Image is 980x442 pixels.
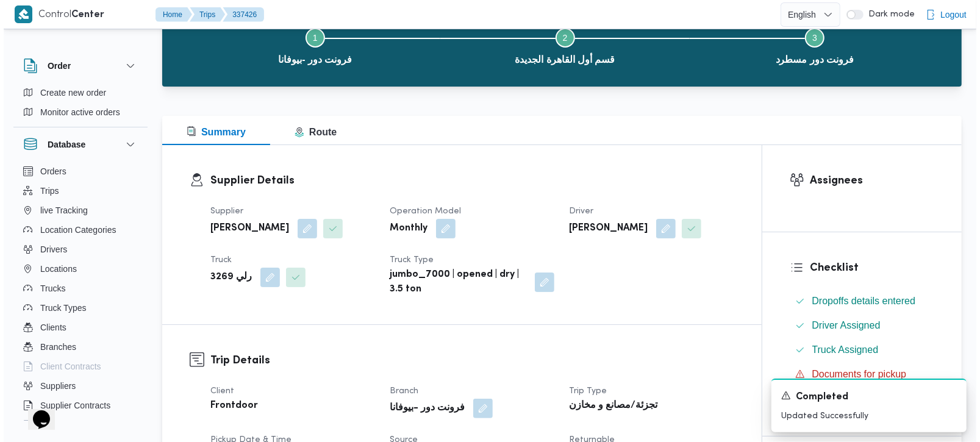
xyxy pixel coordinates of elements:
button: Documents for pickup [787,365,931,384]
span: Operation Model [386,207,457,215]
button: Locations [15,259,139,279]
button: 337426 [219,7,260,22]
h3: Trip Details [207,352,731,369]
button: Trucks [15,279,139,298]
span: Documents for pickup [809,367,903,382]
h3: Database [44,137,82,152]
button: Branches [15,337,139,357]
b: Frontdoor [207,399,254,413]
b: [PERSON_NAME] [207,221,285,236]
span: Logout [937,7,963,22]
h3: Checklist [807,260,931,276]
button: فرونت دور مسطرد [686,13,936,77]
span: Driver Assigned [809,320,877,330]
span: Dropoffs details entered [809,294,912,308]
span: Branch [386,387,415,395]
button: Order [20,59,134,73]
img: X8yXhbKr1z7QwAAAABJRU5ErkJggg== [11,5,29,23]
span: Create new order [37,85,102,100]
button: Client Contracts [15,357,139,376]
span: Client Contracts [37,359,98,374]
span: 2 [559,33,564,43]
span: Trucks [37,281,62,296]
span: 1 [309,33,314,43]
h3: Supplier Details [207,173,731,189]
div: Order [10,83,144,127]
button: Dropoffs details entered [787,291,931,311]
button: قسم أول القاهرة الجديدة [437,13,687,77]
button: Trips [186,7,221,22]
span: Client [207,387,231,395]
div: Database [10,162,144,426]
span: Branches [37,340,73,354]
button: Location Categories [15,220,139,240]
span: Supplier [207,207,240,215]
span: Locations [37,262,73,276]
b: jumbo_7000 | opened | dry | 3.5 ton [386,268,523,297]
iframe: chat widget [12,393,51,430]
b: Center [68,10,101,20]
button: Suppliers [15,376,139,396]
span: Monitor active orders [37,105,116,119]
span: Suppliers [37,379,72,393]
span: Completed [792,390,845,405]
b: رلي 3269 [207,270,248,285]
span: قسم أول القاهرة الجديدة [511,52,611,67]
span: Trips [37,184,55,198]
span: Trip Type [565,387,603,395]
span: Truck Assigned [809,343,875,357]
button: Trips [15,181,139,201]
button: Monitor active orders [15,102,139,122]
span: Truck Types [37,301,82,315]
span: Truck [207,256,228,264]
b: [PERSON_NAME] [565,221,644,236]
span: Devices [37,418,67,432]
span: Supplier Contracts [37,398,107,413]
span: Location Categories [37,223,113,237]
b: تجزئة/مصانع و مخازن [565,399,654,413]
span: live Tracking [37,203,84,218]
button: Truck Types [15,298,139,318]
b: Monthly [386,221,424,236]
button: Driver Assigned [787,316,931,335]
h3: Order [44,59,67,73]
button: Create new order [15,83,139,102]
button: Orders [15,162,139,181]
span: Summary [183,127,242,137]
span: Truck Assigned [809,344,875,355]
b: فرونت دور -بيوفانا [386,401,461,416]
button: Home [152,7,188,22]
button: Clients [15,318,139,337]
span: Drivers [37,242,63,257]
button: Truck Assigned [787,340,931,360]
button: Drivers [15,240,139,259]
span: Dark mode [860,10,911,20]
h3: Assignees [807,173,931,189]
div: Notification [778,390,953,405]
span: Orders [37,164,63,179]
button: Supplier Contracts [15,396,139,415]
span: Clients [37,320,63,335]
span: Dropoffs details entered [809,296,912,306]
button: live Tracking [15,201,139,220]
span: فرونت دور -بيوفانا [274,52,348,67]
span: Route [291,127,333,137]
span: فرونت دور مسطرد [772,52,851,67]
button: Database [20,137,134,152]
span: Truck Type [386,256,430,264]
button: فرونت دور -بيوفانا [187,13,437,77]
span: Driver Assigned [809,318,877,333]
span: 3 [809,33,814,43]
button: Devices [15,415,139,435]
button: Logout [917,2,968,27]
p: Updated Successfully [778,410,953,422]
span: Driver [565,207,590,215]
